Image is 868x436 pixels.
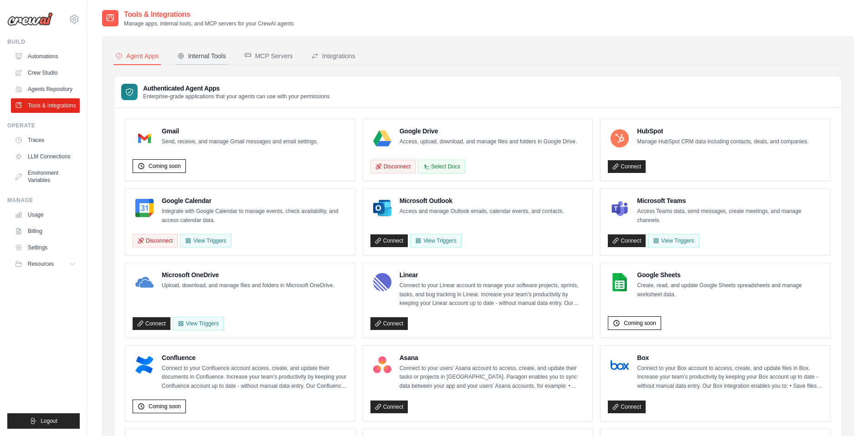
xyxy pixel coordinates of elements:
[175,48,228,65] button: Internal Tools
[611,199,629,217] img: Microsoft Teams Logo
[637,270,823,279] h4: Google Sheets
[611,273,629,291] img: Google Sheets Logo
[11,224,80,238] a: Billing
[11,208,80,222] a: Usage
[124,9,294,20] h2: Tools & Integrations
[115,51,159,61] div: Agent Apps
[370,317,408,330] a: Connect
[7,122,80,129] div: Operate
[624,319,656,327] span: Coming soon
[648,234,699,248] : View Triggers
[162,270,334,279] h4: Microsoft OneDrive
[149,403,181,410] span: Coming soon
[637,207,823,225] p: Access Teams data, send messages, create meetings, and manage channels.
[608,401,646,413] a: Connect
[11,257,80,271] button: Resources
[637,353,823,362] h4: Box
[637,127,808,136] h4: HubSpot
[637,137,808,147] p: Manage HubSpot CRM data including contacts, deals, and companies.
[244,51,293,61] div: MCP Servers
[611,129,629,147] img: HubSpot Logo
[637,281,823,299] p: Create, read, and update Google Sheets spreadsheets and manage worksheet data.
[637,196,823,205] h4: Microsoft Teams
[11,240,80,255] a: Settings
[373,356,391,374] img: Asana Logo
[162,137,318,147] p: Send, receive, and manage Gmail messages and email settings.
[400,137,577,147] p: Access, upload, download, and manage files and folders in Google Drive.
[7,413,80,429] button: Logout
[162,281,334,290] p: Upload, download, and manage files and folders in Microsoft OneDrive.
[135,199,154,217] img: Google Calendar Logo
[373,273,391,291] img: Linear Logo
[162,207,348,225] p: Integrate with Google Calendar to manage events, check availability, and access calendar data.
[28,260,54,268] span: Resources
[162,353,348,362] h4: Confluence
[41,417,57,425] span: Logout
[311,51,355,61] div: Integrations
[135,356,154,374] img: Confluence Logo
[11,149,80,164] a: LLM Connections
[370,401,408,413] a: Connect
[242,48,295,65] button: MCP Servers
[113,48,161,65] button: Agent Apps
[611,356,629,374] img: Box Logo
[373,199,391,217] img: Microsoft Outlook Logo
[11,133,80,147] a: Traces
[400,127,577,136] h4: Google Drive
[124,20,294,27] p: Manage apps, internal tools, and MCP servers for your CrewAI agents
[400,196,564,205] h4: Microsoft Outlook
[135,129,154,147] img: Gmail Logo
[149,162,181,170] span: Coming soon
[162,127,318,136] h4: Gmail
[11,66,80,80] a: Crew Studio
[11,98,80,113] a: Tools & Integrations
[162,196,348,205] h4: Google Calendar
[143,84,330,93] h3: Authenticated Agent Apps
[400,364,586,391] p: Connect to your users’ Asana account to access, create, and update their tasks or projects in [GE...
[410,234,461,248] : View Triggers
[637,364,823,391] p: Connect to your Box account to access, create, and update files in Box. Increase your team’s prod...
[133,234,178,248] button: Disconnect
[11,49,80,64] a: Automations
[309,48,357,65] button: Integrations
[400,270,586,279] h4: Linear
[7,197,80,204] div: Manage
[400,207,564,216] p: Access and manage Outlook emails, calendar events, and contacts.
[608,160,646,173] a: Connect
[11,166,80,188] a: Environment Variables
[7,38,80,46] div: Build
[135,273,154,291] img: Microsoft OneDrive Logo
[418,160,465,173] button: Select Docs
[143,93,330,100] p: Enterprise-grade applications that your agents can use with your permissions
[400,281,586,308] p: Connect to your Linear account to manage your software projects, sprints, tasks, and bug tracking...
[608,234,646,247] a: Connect
[7,12,53,26] img: Logo
[400,353,586,362] h4: Asana
[370,234,408,247] a: Connect
[173,317,224,330] : View Triggers
[162,364,348,391] p: Connect to your Confluence account access, create, and update their documents in Confluence. Incr...
[11,82,80,96] a: Agents Repository
[177,51,226,61] div: Internal Tools
[373,129,391,147] img: Google Drive Logo
[180,234,231,248] button: View Triggers
[370,160,416,173] button: Disconnect
[133,317,170,330] a: Connect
